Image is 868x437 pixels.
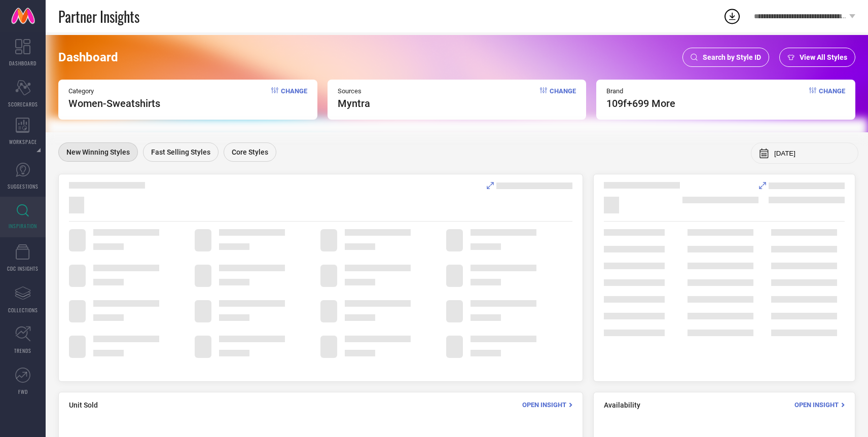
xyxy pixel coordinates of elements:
span: Availability [604,401,640,409]
span: Women-Sweatshirts [68,97,160,110]
span: SUGGESTIONS [8,183,39,190]
span: Partner Insights [58,6,139,27]
span: New Winning Styles [66,148,130,156]
span: Dashboard [58,50,118,64]
span: Open Insight [794,401,839,409]
span: CDC INSIGHTS [7,265,39,272]
span: DASHBOARD [9,59,37,67]
div: Open download list [723,7,741,25]
span: TRENDS [14,347,31,354]
span: Fast Selling Styles [151,148,210,156]
span: Unit Sold [69,401,98,409]
div: Open Insight [794,400,845,410]
span: Sources [338,87,370,95]
span: COLLECTIONS [8,306,38,314]
span: SCORECARDS [8,100,38,108]
span: Open Insight [522,401,566,409]
input: Select month [774,150,850,157]
div: Open Insight [522,400,572,410]
span: Search by Style ID [703,53,761,61]
div: Analyse [759,182,845,189]
span: 109f +699 More [606,97,675,110]
span: FWD [18,388,28,395]
span: WORKSPACE [9,138,37,145]
span: Core Styles [232,148,268,156]
span: Brand [606,87,675,95]
span: Category [68,87,160,95]
span: myntra [338,97,370,110]
span: View All Styles [800,53,847,61]
span: INSPIRATION [9,222,37,230]
div: Analyse [487,182,572,189]
span: Change [550,87,576,110]
span: Change [819,87,845,110]
span: Change [281,87,307,110]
